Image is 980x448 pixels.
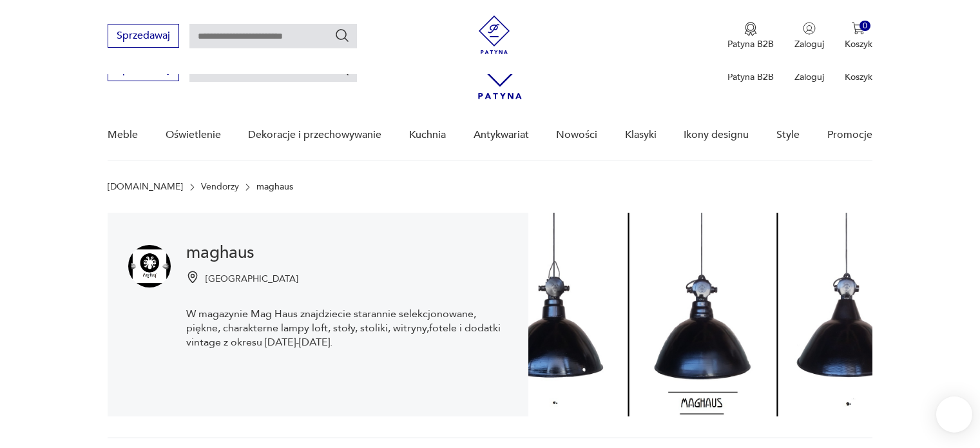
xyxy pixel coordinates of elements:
[248,110,381,160] a: Dekoracje i przechowywanie
[936,396,972,433] iframe: Smartsupp widget button
[206,273,298,285] p: [GEOGRAPHIC_DATA]
[727,71,774,83] p: Patyna B2B
[166,110,221,160] a: Oświetlenie
[186,245,508,260] h1: maghaus
[186,271,199,284] img: Ikonka pinezki mapy
[108,66,179,75] a: Sprzedawaj
[803,22,816,35] img: Ikonka użytkownika
[108,24,179,48] button: Sprzedawaj
[528,213,872,416] img: maghaus
[474,110,529,160] a: Antykwariat
[201,182,239,192] a: Vendorzy
[727,22,774,50] button: Patyna B2B
[108,182,183,192] a: [DOMAIN_NAME]
[556,110,597,160] a: Nowości
[108,110,138,160] a: Meble
[827,110,872,160] a: Promocje
[684,110,749,160] a: Ikony designu
[860,21,870,32] div: 0
[727,22,774,50] a: Ikona medaluPatyna B2B
[409,110,446,160] a: Kuchnia
[256,182,293,192] p: maghaus
[625,110,657,160] a: Klasyki
[128,245,171,287] img: maghaus
[334,28,350,43] button: Szukaj
[852,22,865,35] img: Ikona koszyka
[744,22,757,36] img: Ikona medalu
[845,71,872,83] p: Koszyk
[776,110,800,160] a: Style
[794,71,824,83] p: Zaloguj
[475,15,514,54] img: Patyna - sklep z meblami i dekoracjami vintage
[108,32,179,41] a: Sprzedawaj
[845,22,872,50] button: 0Koszyk
[794,38,824,50] p: Zaloguj
[727,38,774,50] p: Patyna B2B
[794,22,824,50] button: Zaloguj
[186,307,508,349] p: W magazynie Mag Haus znajdziecie starannie selekcjonowane, piękne, charakterne lampy loft, stoły,...
[845,38,872,50] p: Koszyk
